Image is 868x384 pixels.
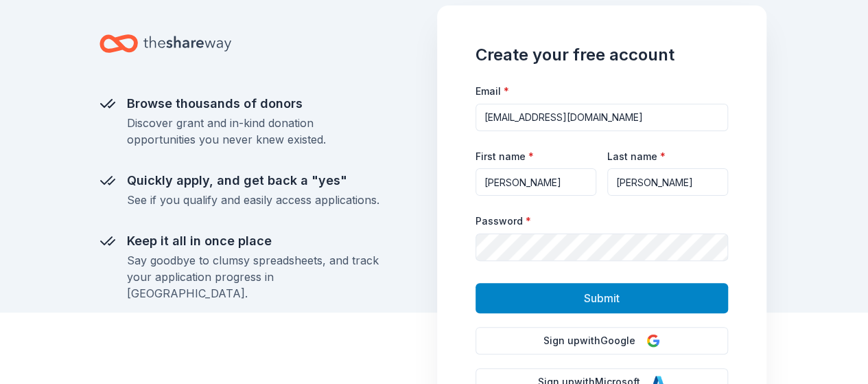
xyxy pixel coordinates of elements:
label: Password [476,214,531,228]
label: First name [476,150,534,163]
div: Quickly apply, and get back a "yes" [127,170,379,192]
div: Browse thousands of donors [127,93,379,115]
div: See if you qualify and easily access applications. [127,192,379,208]
h1: Create your free account [476,44,728,66]
span: Submit [584,289,620,307]
button: Sign upwithGoogle [476,327,728,354]
label: Email [476,84,509,98]
div: Discover grant and in-kind donation opportunities you never knew existed. [127,115,379,148]
img: Google Logo [646,334,660,348]
div: Keep it all in once place [127,230,379,252]
button: Submit [476,283,728,313]
div: Say goodbye to clumsy spreadsheets, and track your application progress in [GEOGRAPHIC_DATA]. [127,252,379,302]
label: Last name [607,150,666,163]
